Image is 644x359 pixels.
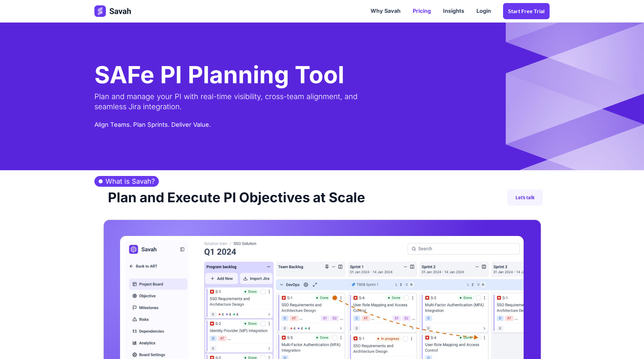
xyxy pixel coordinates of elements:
[407,1,437,22] a: Pricing
[94,60,344,89] span: SAFe PI Planning Tool
[470,1,497,22] a: Login
[364,1,407,22] a: Why Savah
[101,187,372,208] h2: Plan and Execute PI Objectives at Scale
[610,327,644,359] iframe: Chat Widget
[94,83,357,120] div: Plan and manage your PI with real-time visibility, cross-team alignment, and seamless Jira integr...
[437,1,470,22] a: Insights
[94,120,211,130] div: Align Teams. Plan Sprints. Deliver Value.
[94,176,159,187] h3: What is Savah?
[507,189,543,206] a: Let's talk
[503,3,550,19] a: Start Free trial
